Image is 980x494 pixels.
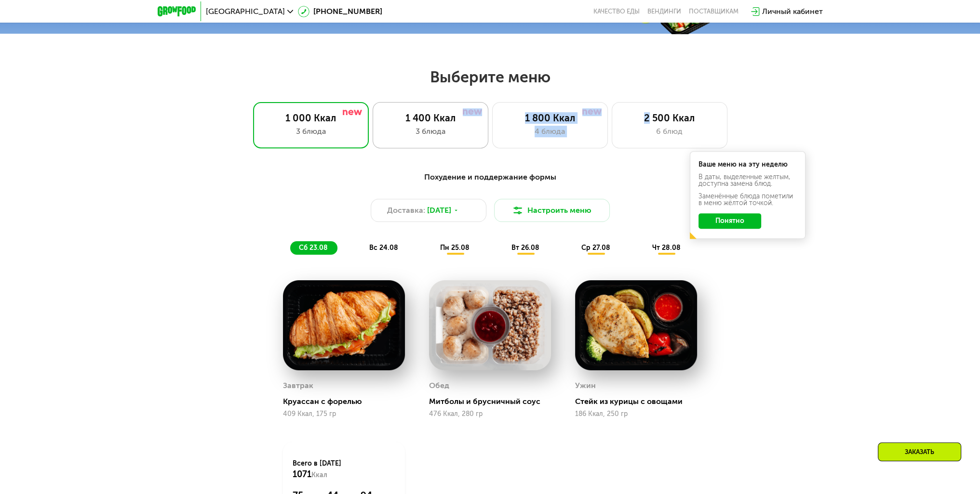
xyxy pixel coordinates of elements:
[698,193,797,207] div: Заменённые блюда пометили в меню жёлтой точкой.
[299,244,328,252] span: сб 23.08
[283,410,405,418] div: 409 Ккал, 175 гр
[283,397,413,406] div: Круассан с форелью
[429,378,449,393] div: Обед
[293,459,395,480] div: Всего в [DATE]
[429,410,551,418] div: 476 Ккал, 280 гр
[263,112,359,124] div: 1 000 Ккал
[622,112,717,124] div: 2 500 Ккал
[878,442,961,461] div: Заказать
[427,205,451,216] span: [DATE]
[698,161,797,168] div: Ваше меню на эту неделю
[698,174,797,187] div: В даты, выделенные желтым, доступна замена блюд.
[494,199,610,222] button: Настроить меню
[293,469,311,480] span: 1071
[429,397,559,406] div: Митболы и брусничный соус
[652,244,680,252] span: чт 28.08
[575,378,596,393] div: Ужин
[206,8,285,15] span: [GEOGRAPHIC_DATA]
[31,67,949,87] h2: Выберите меню
[647,8,681,15] a: Вендинги
[575,397,705,406] div: Стейк из курицы с овощами
[698,213,761,229] button: Понятно
[298,6,382,17] a: [PHONE_NUMBER]
[593,8,640,15] a: Качество еды
[263,126,359,137] div: 3 блюда
[387,205,425,216] span: Доставка:
[440,244,470,252] span: пн 25.08
[622,126,717,137] div: 6 блюд
[511,244,539,252] span: вт 26.08
[369,244,398,252] span: вс 24.08
[383,112,478,124] div: 1 400 Ккал
[575,410,697,418] div: 186 Ккал, 250 гр
[502,112,598,124] div: 1 800 Ккал
[383,126,478,137] div: 3 блюда
[311,471,327,479] span: Ккал
[689,8,738,15] div: поставщикам
[762,6,823,17] div: Личный кабинет
[581,244,610,252] span: ср 27.08
[502,126,598,137] div: 4 блюда
[283,378,313,393] div: Завтрак
[205,171,776,183] div: Похудение и поддержание формы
